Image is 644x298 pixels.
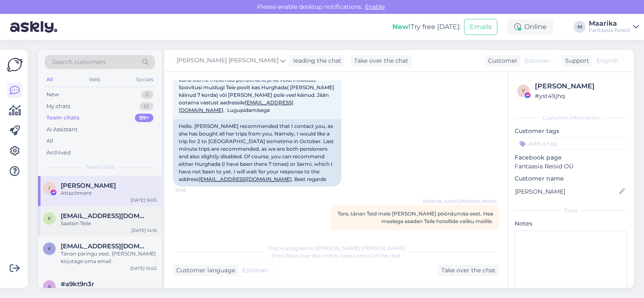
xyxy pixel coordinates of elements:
div: Maarika [589,20,630,27]
div: Web [87,74,102,85]
span: Estonian [242,266,268,275]
div: [DATE] 10:02 [130,265,157,271]
span: Ilme Mae [61,182,116,189]
img: Askly Logo [7,57,23,73]
div: Tänan päringu eest. [PERSON_NAME] kirjutage oma email [61,250,157,265]
div: Archived [46,149,71,157]
span: 15:46 [175,187,207,193]
span: kuulpak@hot.ee [61,242,148,250]
span: [PERSON_NAME] [PERSON_NAME] [177,56,279,65]
div: Team chats [46,114,80,122]
div: Socials [134,74,155,85]
div: AI Assistant [46,125,78,134]
div: Hello. [PERSON_NAME] recommended that I contact you, as she has bought all her trips from you. Na... [173,119,341,186]
span: Estonian [525,56,550,65]
span: Private note | 16:05 [459,231,496,237]
div: Attachment [61,189,157,197]
div: Online [507,19,553,35]
p: Customer tags [515,127,627,136]
b: New! [392,23,411,31]
div: Support [562,56,589,65]
span: Press to take control of the chat [271,253,400,259]
div: M [574,21,585,33]
a: [EMAIL_ADDRESS][DOMAIN_NAME] [199,176,292,182]
span: Tere, tänan Teid meie [PERSON_NAME] pöördumise eest. Hea meelega saadan Teile hotellide valiku me... [338,210,493,224]
a: MaarikaFantaasia Reisid [589,20,639,34]
span: Search customers [52,58,106,67]
div: Customer information [515,114,627,122]
span: [PERSON_NAME] [PERSON_NAME] [423,198,496,205]
div: [PERSON_NAME] [535,81,625,91]
input: Add name [515,187,617,196]
span: Enable [362,3,387,11]
span: kuulpak@hot.ee [61,212,148,220]
span: k [48,245,51,252]
div: leading the chat [290,56,341,65]
p: Facebook page [515,153,627,162]
div: [DATE] 16:05 [131,197,157,203]
div: All [46,137,54,145]
div: Customer language [173,266,235,275]
div: Take over the chat [351,55,412,67]
div: Extra [515,207,627,214]
div: 61 [140,102,153,111]
div: [DATE] 14:16 [131,227,157,234]
span: English [596,56,618,65]
div: Saatsin Teile [61,220,157,227]
div: Customer [485,56,518,65]
div: All [45,74,54,85]
span: Team chats [86,163,115,171]
div: # yst49jhq [535,91,625,101]
div: Fantaasia Reisid [589,27,630,34]
p: Customer name [515,174,627,183]
span: y [522,88,525,94]
div: New [46,90,59,99]
span: Chat is assigned to [PERSON_NAME] [PERSON_NAME] [267,245,405,251]
p: Notes [515,219,627,228]
div: 0 [141,90,153,99]
input: Add a tag [515,137,627,150]
div: Take over the chat [438,265,499,276]
span: #a9kt9n3r [61,280,94,288]
span: I [48,185,50,191]
span: a [48,283,51,290]
div: 99+ [135,114,153,122]
div: My chats [46,102,70,111]
button: Emails [464,19,497,35]
p: Fantaasia Reisid OÜ [515,162,627,171]
span: k [48,215,51,221]
i: 'Take over the chat' [285,253,334,259]
div: Try free [DATE]: [392,22,461,32]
